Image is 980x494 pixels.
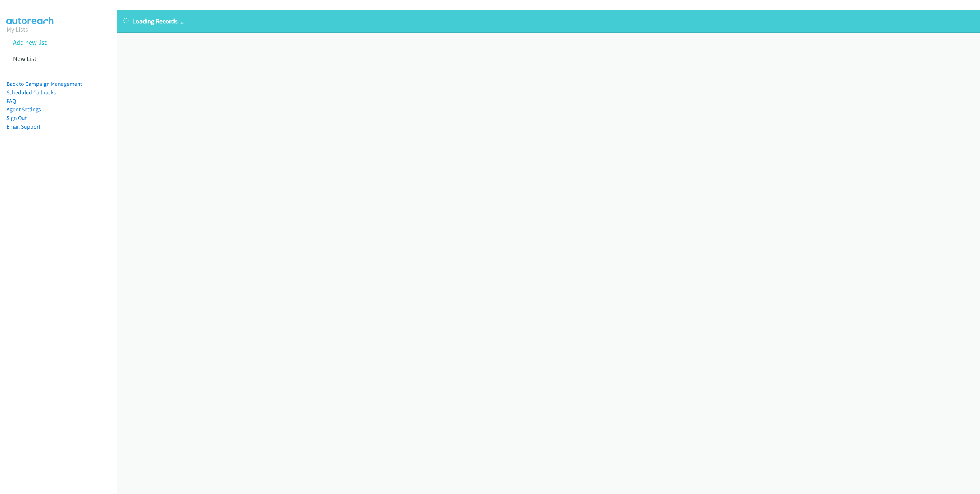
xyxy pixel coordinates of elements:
a: New List [13,54,36,63]
p: Loading Records ... [123,16,974,26]
a: Agent Settings [6,106,41,113]
a: Scheduled Callbacks [6,89,56,96]
a: Sign Out [6,115,27,121]
a: My Lists [6,25,28,34]
a: FAQ [6,98,16,104]
a: Add new list [13,38,47,46]
a: Email Support [6,123,40,130]
a: Back to Campaign Management [6,80,82,87]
